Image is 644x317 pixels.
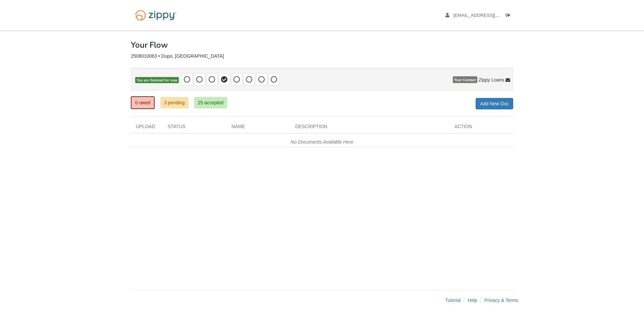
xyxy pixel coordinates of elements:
[131,7,181,24] img: Logo
[194,97,227,108] a: 25 accepted
[131,123,163,133] div: Upload
[506,13,513,19] a: Log out
[479,76,504,83] span: Zippy Loans
[484,298,518,303] a: Privacy & Terms
[160,97,189,108] a: 3 pending
[131,41,168,49] h1: Your Flow
[135,77,179,84] span: You are finished for now
[290,123,449,133] div: Description
[449,123,513,133] div: Action
[226,123,290,133] div: Name
[445,13,530,19] a: edit profile
[476,98,513,109] a: Add New Doc
[131,53,513,59] div: 2508010063 • Dupo, [GEOGRAPHIC_DATA]
[163,123,226,133] div: Status
[468,298,477,303] a: Help
[453,76,477,83] span: Your Contact
[291,139,354,145] em: No Documents Available Here
[453,13,530,18] span: benjaminwuelling@gmail.com
[131,96,155,109] a: 0 owed
[445,298,461,303] a: Tutorial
